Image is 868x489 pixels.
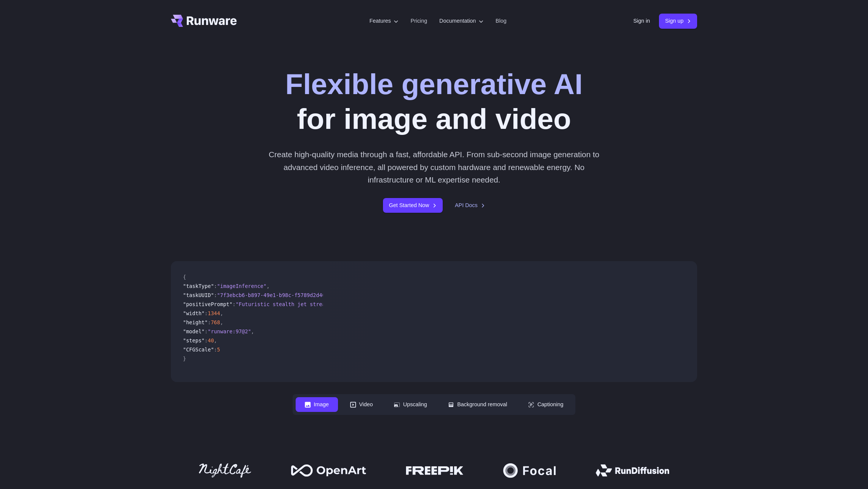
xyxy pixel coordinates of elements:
span: , [267,283,270,289]
a: Sign up [659,14,697,28]
span: : [232,301,236,307]
span: : [214,283,217,289]
span: , [220,310,223,316]
p: Create high-quality media through a fast, affordable API. From sub-second image generation to adv... [266,148,603,186]
button: Captioning [519,397,572,412]
span: 5 [217,347,220,353]
span: 768 [211,319,220,325]
span: } [183,356,186,362]
a: Go to / [171,15,237,27]
a: Blog [496,17,507,25]
span: "positivePrompt" [183,301,232,307]
span: 1344 [208,310,220,316]
span: , [220,319,223,325]
span: "taskType" [183,283,214,289]
span: 40 [208,337,214,344]
span: : [208,319,211,325]
span: "steps" [183,337,205,344]
span: : [205,328,208,334]
span: : [205,337,208,344]
button: Background removal [439,397,516,412]
span: "Futuristic stealth jet streaking through a neon-lit cityscape with glowing purple exhaust" [236,301,517,307]
span: { [183,274,186,280]
span: : [214,292,217,298]
span: , [251,328,254,334]
span: "7f3ebcb6-b897-49e1-b98c-f5789d2d40d7" [217,292,335,298]
span: "runware:97@2" [208,328,251,334]
button: Video [341,397,382,412]
span: "height" [183,319,208,325]
span: "model" [183,328,205,334]
a: Get Started Now [383,198,443,213]
strong: Flexible generative AI [285,68,583,100]
button: Upscaling [385,397,436,412]
a: API Docs [455,201,485,210]
a: Pricing [411,17,427,25]
span: : [214,347,217,353]
span: , [214,337,217,344]
span: : [205,310,208,316]
button: Image [296,397,338,412]
span: "width" [183,310,205,316]
a: Sign in [633,17,650,25]
span: "imageInference" [217,283,267,289]
span: "CFGScale" [183,347,214,353]
label: Documentation [439,17,484,25]
span: "taskUUID" [183,292,214,298]
label: Features [369,17,398,25]
h1: for image and video [285,67,583,136]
